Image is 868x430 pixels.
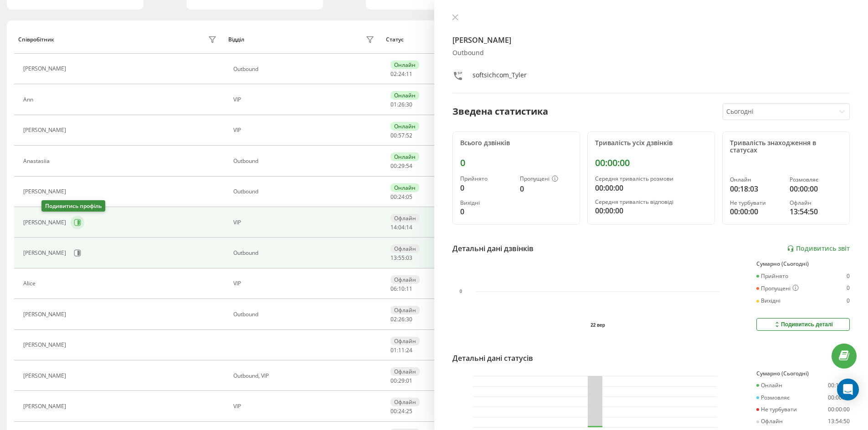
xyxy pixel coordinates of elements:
div: Оutbound [233,250,377,256]
div: Alice [23,280,38,287]
span: 00 [390,407,397,415]
div: : : [390,71,412,77]
div: Подивитись деталі [773,321,833,328]
h4: [PERSON_NAME] [452,35,850,46]
span: 52 [406,132,412,139]
div: Офлайн [390,244,420,253]
div: 13:54:50 [790,206,842,217]
div: : : [390,255,412,261]
div: Оutbound, VIP [233,373,377,379]
span: 57 [398,132,405,139]
div: 00:00:00 [828,406,850,413]
span: 11 [406,70,412,78]
span: 14 [390,223,397,231]
span: 24 [398,407,405,415]
div: Офлайн [756,418,783,425]
div: [PERSON_NAME] [23,127,68,133]
div: 00:18:03 [730,183,782,194]
div: 00:00:00 [828,395,850,401]
div: Оutbound [233,158,377,164]
div: : : [390,408,412,415]
button: Подивитись деталі [756,318,850,331]
div: Середня тривалість відповіді [595,199,707,205]
div: 0 [520,183,572,194]
div: softsichcom_Tyler [473,71,527,84]
div: : : [390,163,412,169]
div: Онлайн [390,91,419,100]
div: : : [390,132,412,139]
div: VIP [233,96,377,103]
span: 02 [390,315,397,323]
div: Розмовляє [790,177,842,183]
div: 0 [847,285,850,292]
div: Прийнято [756,273,788,279]
span: 11 [398,346,405,354]
div: Онлайн [756,382,782,389]
div: 13:54:50 [828,418,850,425]
div: 0 [460,157,572,168]
div: VIP [233,280,377,287]
span: 29 [398,162,405,170]
span: 24 [406,346,412,354]
text: 0 [459,289,462,294]
div: : : [390,316,412,323]
span: 29 [398,377,405,384]
div: Статус [386,36,404,43]
div: [PERSON_NAME] [23,250,68,256]
div: Онлайн [390,183,419,192]
div: [PERSON_NAME] [23,373,68,379]
div: [PERSON_NAME] [23,342,68,348]
div: Подивитись профіль [41,200,105,212]
div: Тривалість знаходження в статусах [730,139,842,155]
span: 05 [406,193,412,201]
span: 14 [406,223,412,231]
span: 10 [398,285,405,293]
span: 24 [398,70,405,78]
div: Сумарно (Сьогодні) [756,370,850,377]
div: Сумарно (Сьогодні) [756,261,850,267]
div: Онлайн [730,177,782,183]
div: Розмовляє [756,395,790,401]
div: Офлайн [790,200,842,206]
div: Середня тривалість розмови [595,176,707,182]
span: 30 [406,101,412,108]
div: [PERSON_NAME] [23,219,68,226]
div: Співробітник [18,36,54,43]
span: 13 [390,254,397,262]
div: Офлайн [390,398,420,406]
div: Оutbound [233,66,377,72]
div: Вихідні [756,298,781,304]
span: 03 [406,254,412,262]
div: : : [390,224,412,231]
div: Всього дзвінків [460,139,572,147]
span: 55 [398,254,405,262]
div: 0 [460,182,513,193]
div: Open Intercom Messenger [837,379,859,400]
span: 06 [390,285,397,293]
span: 00 [390,377,397,384]
div: : : [390,347,412,354]
div: 00:00:00 [595,205,707,216]
div: Вихідні [460,200,513,206]
div: VIP [233,127,377,133]
div: 00:18:03 [828,382,850,389]
a: Подивитись звіт [787,245,850,253]
div: VIP [233,403,377,410]
span: 00 [390,193,397,201]
div: : : [390,101,412,108]
span: 25 [406,407,412,415]
div: Офлайн [390,275,420,284]
span: 00 [390,132,397,139]
span: 54 [406,162,412,170]
div: Не турбувати [756,406,797,413]
div: [PERSON_NAME] [23,188,68,195]
span: 04 [398,223,405,231]
span: 02 [390,70,397,78]
div: Ann [23,96,36,103]
div: Тривалість усіх дзвінків [595,139,707,147]
div: Офлайн [390,214,420,223]
div: Онлайн [390,152,419,161]
div: Не турбувати [730,200,782,206]
div: : : [390,194,412,200]
span: 24 [398,193,405,201]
